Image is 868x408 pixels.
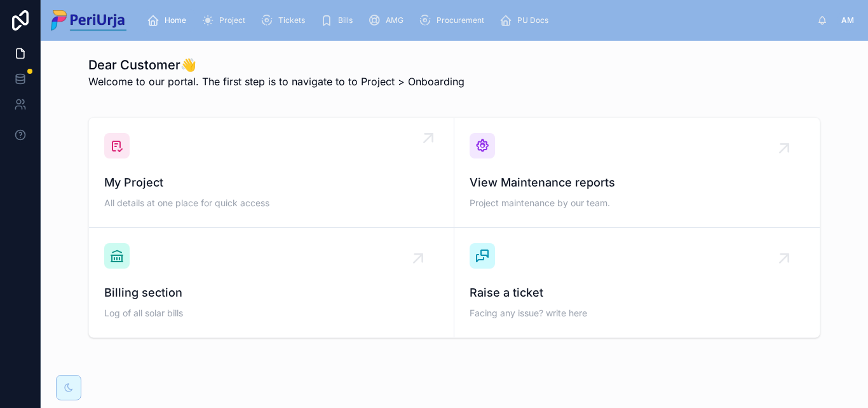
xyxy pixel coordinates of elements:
span: AM [841,15,854,25]
span: AMG [386,15,403,25]
span: Procurement [437,15,484,25]
a: Project [198,9,254,32]
img: App logo [51,10,126,31]
span: Billing section [104,284,438,302]
span: Home [165,15,186,25]
span: PU Docs [517,15,548,25]
a: My ProjectAll details at one place for quick access [89,118,454,228]
a: PU Docs [496,9,557,32]
span: Log of all solar bills [104,307,438,320]
a: View Maintenance reportsProject maintenance by our team. [454,118,820,228]
a: Home [143,9,195,32]
span: All details at one place for quick access [104,197,438,209]
span: Tickets [278,15,305,25]
span: Project maintenance by our team. [470,197,804,209]
a: Billing sectionLog of all solar bills [89,228,454,337]
h1: Dear Customer👋 [88,56,465,74]
a: Procurement [415,9,493,32]
span: Bills [338,15,353,25]
a: Tickets [257,9,314,32]
a: AMG [364,9,412,32]
p: Welcome to our portal. The first step is to navigate to to Project > Onboarding [88,74,465,89]
span: My Project [104,174,438,192]
span: Facing any issue? write here [470,307,804,320]
a: Raise a ticketFacing any issue? write here [454,228,820,337]
span: Project [219,15,245,25]
a: Bills [316,9,362,32]
span: View Maintenance reports [470,174,804,192]
div: scrollable content [137,6,817,34]
span: Raise a ticket [470,284,804,302]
